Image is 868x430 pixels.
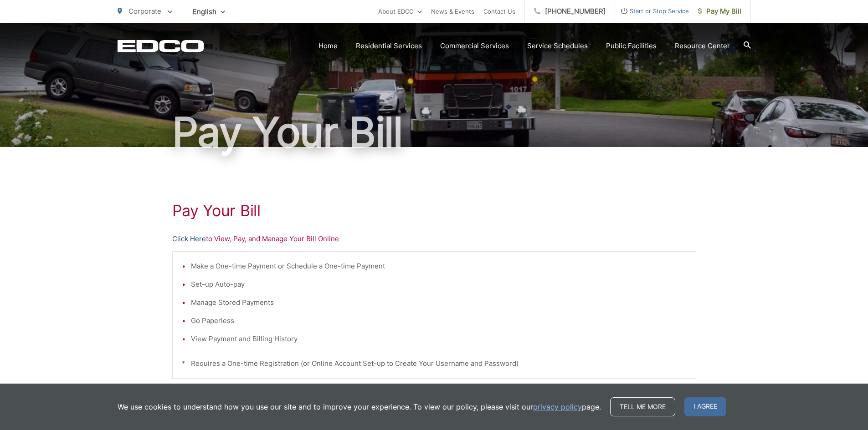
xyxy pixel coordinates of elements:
p: to View, Pay, and Manage Your Bill Online [172,233,696,244]
a: Commercial Services [440,40,509,51]
span: English [186,4,232,20]
a: Residential Services [356,40,422,51]
p: We use cookies to understand how you use our site and to improve your experience. To view our pol... [118,401,601,412]
span: Corporate [128,7,161,15]
a: Service Schedules [527,40,588,51]
h1: Pay Your Bill [118,110,751,155]
a: News & Events [431,6,474,17]
a: Click Here [172,233,206,244]
span: Pay My Bill [698,6,741,17]
p: * Requires a One-time Registration (or Online Account Set-up to Create Your Username and Password) [182,358,687,369]
a: Tell me more [610,397,675,416]
a: EDCD logo. Return to the homepage. [118,40,204,52]
a: Home [318,40,338,51]
a: Contact Us [483,6,515,17]
a: privacy policy [533,401,582,412]
li: View Payment and Billing History [191,334,687,344]
li: Set-up Auto-pay [191,279,687,290]
h1: Pay Your Bill [172,202,696,220]
li: Manage Stored Payments [191,297,687,308]
a: About EDCO [378,6,422,17]
a: Resource Center [675,40,730,51]
a: Public Facilities [606,40,657,51]
li: Go Paperless [191,315,687,326]
li: Make a One-time Payment or Schedule a One-time Payment [191,261,687,272]
span: I agree [684,397,726,416]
